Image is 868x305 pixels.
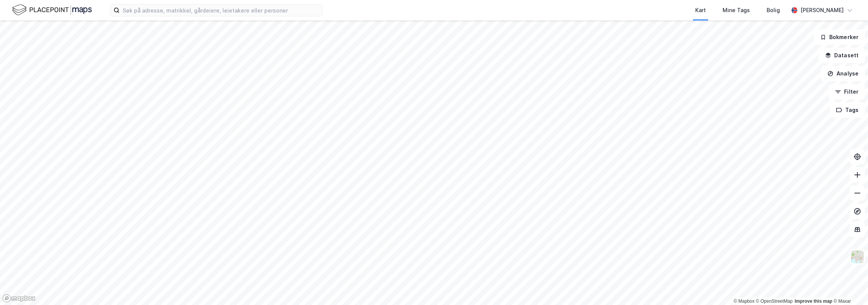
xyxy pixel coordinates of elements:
img: logo.f888ab2527a4732fd821a326f86c7f29.svg [12,3,92,17]
input: Søk på adresse, matrikkel, gårdeiere, leietakere eller personer [120,5,322,16]
div: Kart [695,6,706,15]
a: Improve this map [795,299,832,304]
button: Analyse [821,66,865,81]
button: Tags [830,102,865,118]
a: OpenStreetMap [756,299,793,304]
a: Mapbox [734,299,754,304]
button: Bokmerker [814,30,865,45]
div: [PERSON_NAME] [800,6,844,15]
button: Filter [829,84,865,99]
div: Bolig [767,6,780,15]
button: Datasett [819,48,865,63]
iframe: Chat Widget [830,269,868,305]
a: Mapbox homepage [2,294,36,303]
div: Mine Tags [723,6,750,15]
img: Z [850,250,865,264]
div: Kontrollprogram for chat [830,269,868,305]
